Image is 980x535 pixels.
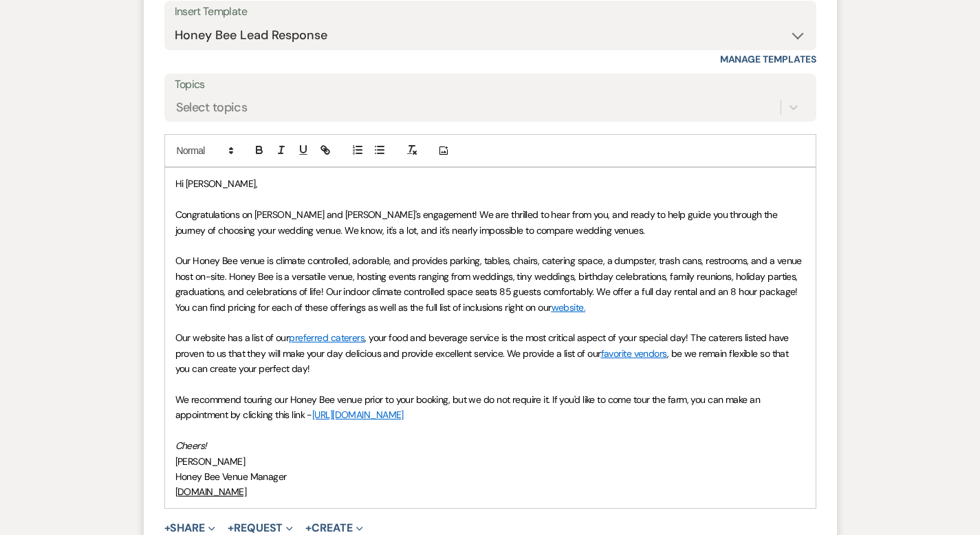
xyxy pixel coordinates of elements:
span: We recommend touring our Honey Bee venue prior to your booking, but we do not require it. If you'... [175,393,763,421]
span: Congratulations on [PERSON_NAME] and [PERSON_NAME]'s engagement! We are thrilled to hear from you... [175,208,780,236]
em: Cheers! [175,439,206,452]
span: + [305,523,312,534]
a: website. [552,301,586,314]
span: [PERSON_NAME] [175,455,246,468]
button: Share [164,523,216,534]
a: Manage Templates [720,53,816,65]
button: Create [305,523,362,534]
span: + [164,523,171,534]
span: Our website has a list of our [175,331,290,344]
div: Insert Template [175,2,806,22]
span: Honey Bee Venue Manager [175,470,287,483]
a: [URL][DOMAIN_NAME] [312,408,404,421]
div: Select topics [176,98,248,117]
label: Topics [175,75,806,95]
span: Our Honey Bee venue is climate controlled, adorable, and provides parking, tables, chairs, cateri... [175,254,805,313]
span: Hi [PERSON_NAME], [175,177,257,190]
a: preferred caterers [289,331,364,344]
a: [DOMAIN_NAME] [175,485,247,498]
a: favorite vendors [601,347,667,360]
button: Request [228,523,293,534]
span: + [228,523,234,534]
span: , your food and beverage service is the most critical aspect of your special day! The caterers li... [175,331,792,359]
